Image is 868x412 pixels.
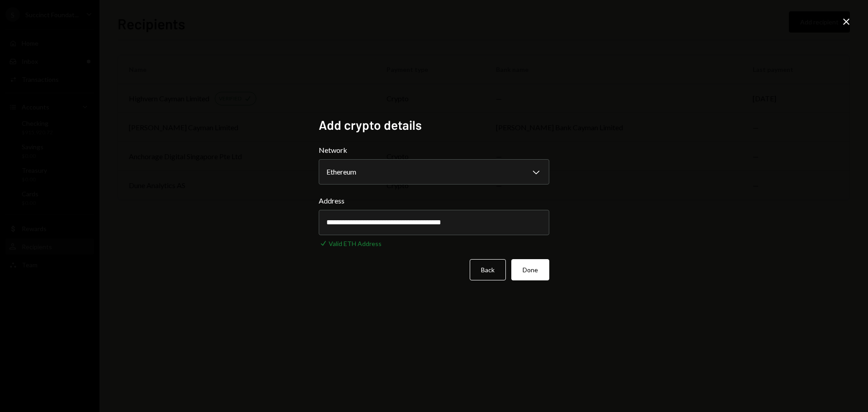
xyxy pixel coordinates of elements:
h2: Add crypto details [319,116,549,134]
button: Back [470,259,506,280]
button: Done [511,259,549,280]
label: Network [319,145,549,156]
button: Network [319,159,549,185]
div: Valid ETH Address [329,239,382,248]
label: Address [319,195,549,206]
